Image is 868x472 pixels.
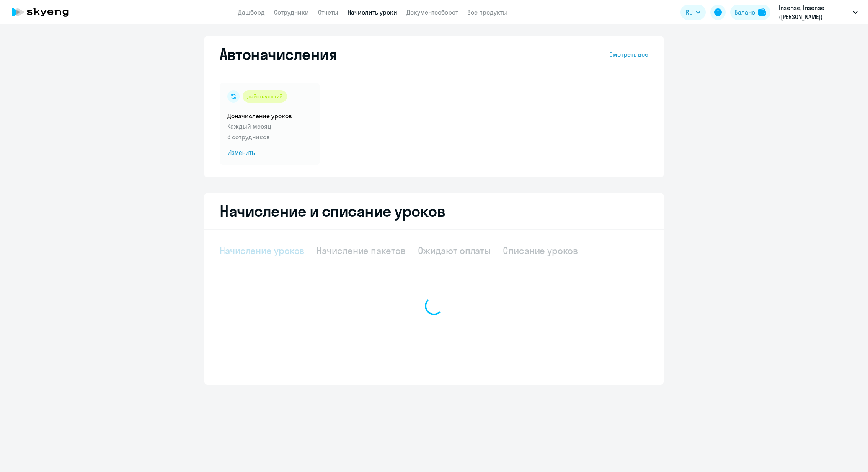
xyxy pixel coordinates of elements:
[227,112,312,120] h5: Доначисление уроков
[220,202,648,220] h2: Начисление и списание уроков
[227,148,312,158] span: Изменить
[686,8,693,17] span: RU
[348,8,397,16] a: Начислить уроки
[735,8,755,17] div: Баланс
[274,8,309,16] a: Сотрудники
[243,90,287,103] div: действующий
[779,3,850,21] p: Insense, Insense ([PERSON_NAME])
[775,3,861,21] button: Insense, Insense ([PERSON_NAME])
[318,8,338,16] a: Отчеты
[227,132,312,142] p: 8 сотрудников
[220,45,337,63] h2: Автоначисления
[609,50,648,59] a: Смотреть все
[227,122,312,131] p: Каждый месяц
[730,5,770,20] button: Балансbalance
[238,8,265,16] a: Дашборд
[758,8,766,16] img: balance
[680,5,706,20] button: RU
[467,8,507,16] a: Все продукты
[406,8,458,16] a: Документооборот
